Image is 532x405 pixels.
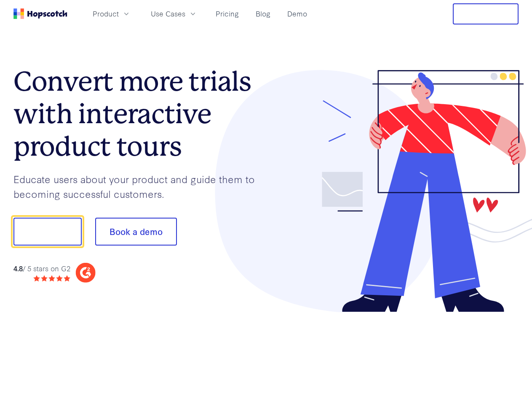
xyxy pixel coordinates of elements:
h1: Convert more trials with interactive product tours [13,65,266,162]
span: Product [93,8,119,19]
a: Pricing [212,7,242,21]
a: Demo [284,7,310,21]
button: Book a demo [95,218,177,246]
div: / 5 stars on G2 [13,263,70,274]
strong: 4.8 [13,263,23,273]
a: Blog [252,7,274,21]
span: Use Cases [151,8,185,19]
button: Product [88,7,136,21]
button: Use Cases [146,7,202,21]
a: Home [13,8,67,19]
button: Free Trial [453,3,519,24]
button: Show me! [13,218,82,246]
p: Educate users about your product and guide them to becoming successful customers. [13,172,266,201]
